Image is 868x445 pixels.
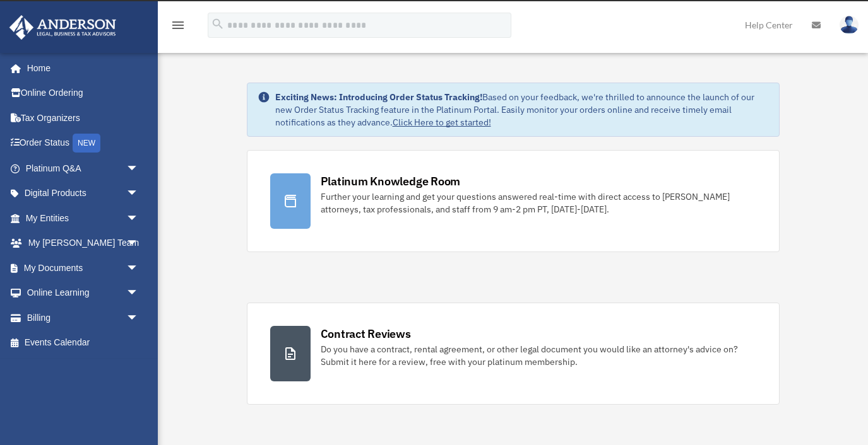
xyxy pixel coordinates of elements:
a: Events Calendar [9,330,158,355]
strong: Exciting News: Introducing Order Status Tracking! [275,91,482,103]
div: Further your learning and get your questions answered real-time with direct access to [PERSON_NAM... [321,190,756,216]
a: My Documentsarrow_drop_down [9,255,158,280]
div: Based on your feedback, we're thrilled to announce the launch of our new Order Status Tracking fe... [275,91,769,129]
img: Anderson Advisors Platinum Portal [6,15,120,40]
a: Tax Organizers [9,105,158,130]
span: arrow_drop_down [126,231,152,257]
a: Home [9,55,152,81]
span: arrow_drop_down [126,255,152,281]
a: Billingarrow_drop_down [9,305,158,330]
a: My [PERSON_NAME] Teamarrow_drop_down [9,231,158,256]
div: Platinum Knowledge Room [321,173,461,189]
a: My Entitiesarrow_drop_down [9,205,158,231]
span: arrow_drop_down [126,181,152,207]
a: Platinum Q&Aarrow_drop_down [9,156,158,181]
a: Online Learningarrow_drop_down [9,280,158,306]
a: Platinum Knowledge Room Further your learning and get your questions answered real-time with dire... [247,150,780,252]
a: Order StatusNEW [9,130,158,156]
a: menu [170,22,186,33]
img: User Pic [840,16,859,34]
a: Online Ordering [9,81,158,106]
span: arrow_drop_down [126,156,152,182]
span: arrow_drop_down [126,205,152,231]
a: Click Here to get started! [393,117,491,128]
div: NEW [73,134,100,153]
i: search [211,17,225,31]
span: arrow_drop_down [126,280,152,306]
a: Digital Productsarrow_drop_down [9,181,158,206]
div: Contract Reviews [321,326,411,342]
div: Do you have a contract, rental agreement, or other legal document you would like an attorney's ad... [321,343,756,368]
a: Contract Reviews Do you have a contract, rental agreement, or other legal document you would like... [247,303,780,405]
span: arrow_drop_down [126,305,152,331]
i: menu [170,18,186,33]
